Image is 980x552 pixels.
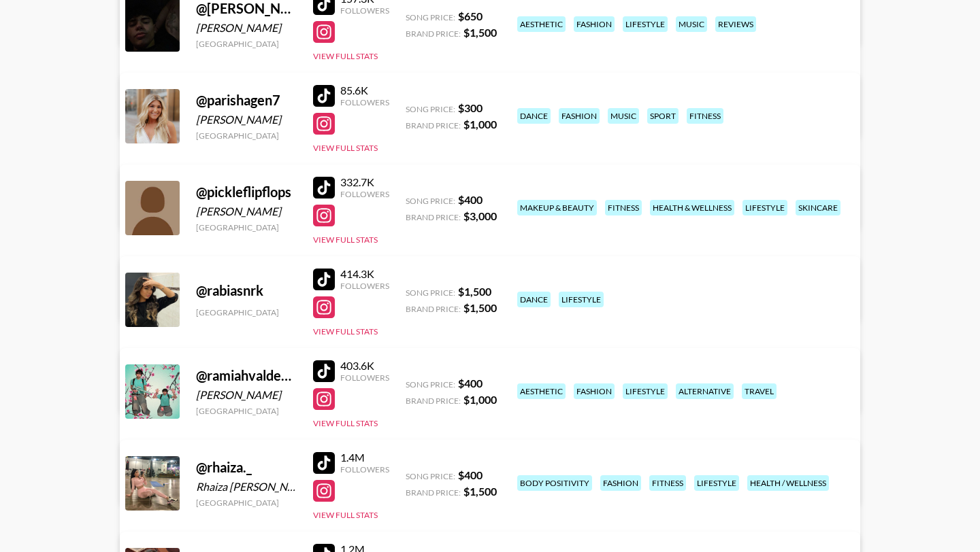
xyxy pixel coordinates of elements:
[796,200,840,215] div: skincare
[559,292,604,307] div: lifestyle
[458,10,483,22] strong: $ 650
[196,367,297,384] div: @ ramiahvaldezzz
[340,451,389,464] div: 1.4M
[458,193,483,206] strong: $ 400
[463,301,497,314] strong: $ 1,500
[406,471,455,481] span: Song Price:
[463,118,497,131] strong: $ 1,000
[623,383,668,399] div: lifestyle
[463,26,497,39] strong: $ 1,500
[463,485,497,498] strong: $ 1,500
[605,200,642,215] div: fitness
[196,388,297,402] div: [PERSON_NAME]
[406,12,455,22] span: Song Price:
[196,39,297,49] div: [GEOGRAPHIC_DATA]
[623,16,668,32] div: lifestyle
[517,292,551,307] div: dance
[715,16,756,32] div: reviews
[687,108,723,124] div: fitness
[747,475,829,491] div: health / wellness
[340,373,389,383] div: Followers
[313,235,378,245] button: View Full Stats
[340,464,389,475] div: Followers
[340,359,389,373] div: 403.6K
[647,108,679,124] div: sport
[458,377,483,390] strong: $ 400
[406,196,455,206] span: Song Price:
[463,393,497,406] strong: $ 1,000
[313,418,378,428] button: View Full Stats
[340,5,389,16] div: Followers
[649,475,686,491] div: fitness
[406,120,461,131] span: Brand Price:
[340,97,389,107] div: Followers
[406,304,461,314] span: Brand Price:
[313,326,378,337] button: View Full Stats
[196,205,297,218] div: [PERSON_NAME]
[463,209,497,222] strong: $ 3,000
[196,480,297,494] div: Rhaiza [PERSON_NAME] [PERSON_NAME]
[458,468,483,481] strong: $ 400
[517,16,566,32] div: aesthetic
[559,108,600,124] div: fashion
[458,101,483,114] strong: $ 300
[340,267,389,281] div: 414.3K
[196,222,297,232] div: [GEOGRAPHIC_DATA]
[694,475,739,491] div: lifestyle
[196,113,297,126] div: [PERSON_NAME]
[196,184,297,201] div: @ pickleflipflops
[676,383,734,399] div: alternative
[313,510,378,520] button: View Full Stats
[406,487,461,498] span: Brand Price:
[406,379,455,390] span: Song Price:
[742,200,787,215] div: lifestyle
[340,84,389,97] div: 85.6K
[517,475,592,491] div: body positivity
[340,175,389,189] div: 332.7K
[574,383,615,399] div: fashion
[458,285,491,298] strong: $ 1,500
[340,281,389,291] div: Followers
[196,498,297,508] div: [GEOGRAPHIC_DATA]
[650,200,734,215] div: health & wellness
[406,396,461,406] span: Brand Price:
[196,92,297,109] div: @ parishagen7
[406,104,455,114] span: Song Price:
[406,212,461,222] span: Brand Price:
[517,383,566,399] div: aesthetic
[517,200,597,215] div: makeup & beauty
[742,383,777,399] div: travel
[196,459,297,476] div: @ rhaiza._
[196,406,297,416] div: [GEOGRAPHIC_DATA]
[196,282,297,299] div: @ rabiasnrk
[313,143,378,153] button: View Full Stats
[406,29,461,39] span: Brand Price:
[608,108,639,124] div: music
[196,307,297,317] div: [GEOGRAPHIC_DATA]
[676,16,707,32] div: music
[313,51,378,61] button: View Full Stats
[196,131,297,141] div: [GEOGRAPHIC_DATA]
[574,16,615,32] div: fashion
[517,108,551,124] div: dance
[406,288,455,298] span: Song Price:
[340,189,389,199] div: Followers
[196,21,297,35] div: [PERSON_NAME]
[600,475,641,491] div: fashion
